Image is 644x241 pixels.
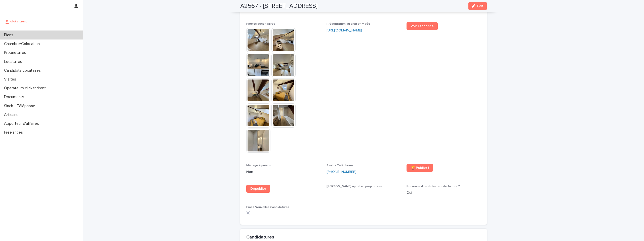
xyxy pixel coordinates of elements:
span: Voir l'annonce [411,24,434,28]
span: Présentation du bien en vidéo [327,22,370,25]
h2: Candidatures [246,235,274,240]
p: Sinch - Téléphone [2,104,39,108]
a: Voir l'annonce [407,22,438,30]
p: Candidats Locataires [2,68,45,73]
img: UCB0brd3T0yccxBKYDjQ [4,16,28,26]
p: Locataires [2,59,26,64]
a: Dépublier [246,185,270,193]
p: Freelances [2,130,27,135]
p: Operateurs clickandrent [2,86,50,91]
p: Chambre/Colocation [2,42,44,46]
p: Propriétaires [2,50,30,55]
button: Edit [468,2,487,10]
span: Présence d'un détecteur de fumée ? [407,185,460,188]
span: Dépublier [250,187,266,190]
p: Oui [407,190,481,195]
p: Documents [2,95,28,99]
p: - [327,190,401,195]
a: [URL][DOMAIN_NAME] [327,29,362,32]
span: Edit [477,4,484,8]
p: Non [246,169,320,175]
p: Artisans [2,112,22,117]
p: Visites [2,77,20,82]
p: Biens [2,33,17,37]
span: Photos secondaires [246,22,275,25]
span: Email Nouvelles Candidatures [246,206,289,209]
span: Sinch - Téléphone [327,164,353,167]
span: 🏆 Publier ! [411,166,429,170]
a: 🏆 Publier ! [407,164,433,172]
h2: A2567 - [STREET_ADDRESS] [240,3,317,10]
span: [PERSON_NAME] appel au propriétaire [327,185,382,188]
span: Ménage à prévoir [246,164,271,167]
a: [PHONE_NUMBER] [327,169,356,175]
p: Apporteur d'affaires [2,121,43,126]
